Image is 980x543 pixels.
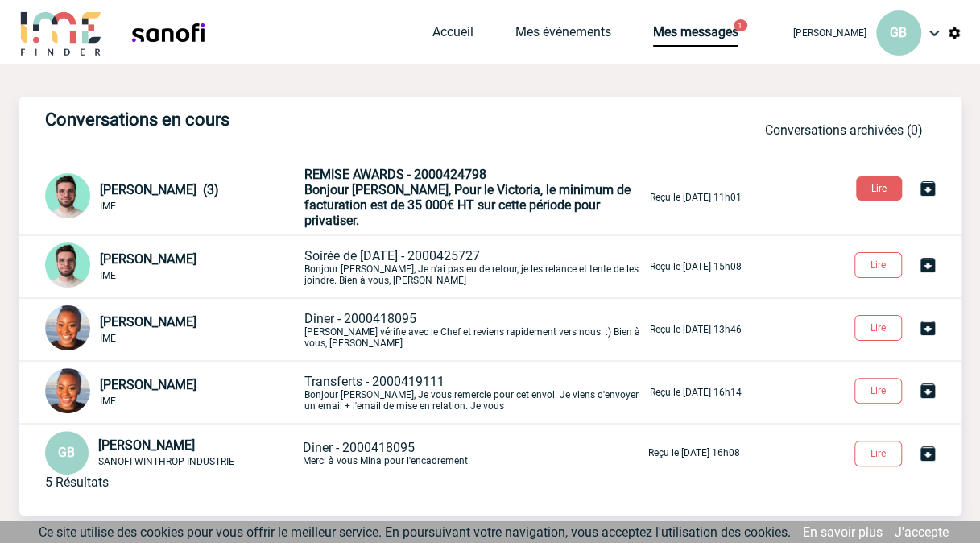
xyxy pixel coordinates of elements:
[100,333,116,344] span: IME
[45,321,742,336] a: [PERSON_NAME] IME Diner - 2000418095[PERSON_NAME] vérifie avec le Chef et reviens rapidement vers...
[650,192,742,203] p: Reçu le [DATE] 11h01
[45,173,301,222] div: Conversation privée : Client - Agence
[100,251,196,267] span: [PERSON_NAME]
[45,189,742,204] a: [PERSON_NAME] (3) IME REMISE AWARDS - 2000424798Bonjour [PERSON_NAME], Pour le Victoria, le minim...
[45,258,742,273] a: [PERSON_NAME] IME Soirée de [DATE] - 2000425727Bonjour [PERSON_NAME], Je n'ai pas eu de retour, j...
[803,524,883,540] a: En savoir plus
[841,445,918,460] a: Lire
[45,173,90,218] img: 121547-2.png
[45,368,301,417] div: Conversation privée : Client - Agence
[100,377,196,392] span: [PERSON_NAME]
[304,311,416,326] span: Diner - 2000418095
[98,437,195,453] span: [PERSON_NAME]
[650,324,742,335] p: Reçu le [DATE] 13h46
[19,10,103,56] img: IME-Finder
[45,383,742,399] a: [PERSON_NAME] IME Transferts - 2000419111Bonjour [PERSON_NAME], Je vous remercie pour cet envoi. ...
[854,315,902,341] button: Lire
[45,305,301,354] div: Conversation commune : Client - Fournisseur - Agence
[841,256,918,271] a: Lire
[854,252,902,278] button: Lire
[515,24,611,47] a: Mes événements
[100,182,219,197] span: [PERSON_NAME] (3)
[765,122,923,138] a: Conversations archivées (0)
[45,444,740,459] a: GB [PERSON_NAME] SANOFI WINTHROP INDUSTRIE Diner - 2000418095Merci à vous Mina pour l'encadrement...
[843,180,918,195] a: Lire
[895,524,949,540] a: J'accepte
[841,382,918,397] a: Lire
[45,110,528,130] h3: Conversations en cours
[734,19,747,31] button: 1
[45,431,300,475] div: Conversation privée : Client - Agence
[45,242,301,291] div: Conversation privée : Client - Agence
[100,270,116,281] span: IME
[918,381,937,400] img: Archiver la conversation
[304,374,445,389] span: Transferts - 2000419111
[304,182,631,228] span: Bonjour [PERSON_NAME], Pour le Victoria, le minimum de facturation est de 35 000€ HT sur cette pé...
[648,447,740,458] p: Reçu le [DATE] 16h08
[100,314,196,330] span: [PERSON_NAME]
[45,475,109,490] div: 5 Résultats
[793,27,866,39] span: [PERSON_NAME]
[890,25,907,40] span: GB
[918,318,937,338] img: Archiver la conversation
[304,248,480,263] span: Soirée de [DATE] - 2000425727
[432,24,473,47] a: Accueil
[304,167,486,182] span: REMISE AWARDS - 2000424798
[39,524,791,540] span: Ce site utilise des cookies pour vous offrir le meilleur service. En poursuivant votre navigation...
[100,396,116,407] span: IME
[918,179,937,198] img: Archiver la conversation
[45,368,90,413] img: 123865-0.jpg
[918,255,937,275] img: Archiver la conversation
[650,387,742,398] p: Reçu le [DATE] 16h14
[856,176,902,201] button: Lire
[98,456,234,467] span: SANOFI WINTHROP INDUSTRIE
[303,440,415,455] span: Diner - 2000418095
[303,440,645,466] p: Merci à vous Mina pour l'encadrement.
[854,441,902,466] button: Lire
[650,261,742,272] p: Reçu le [DATE] 15h08
[653,24,738,47] a: Mes messages
[45,242,90,288] img: 121547-2.png
[100,201,116,212] span: IME
[854,378,902,404] button: Lire
[45,305,90,350] img: 123865-0.jpg
[58,445,75,460] span: GB
[304,374,647,412] p: Bonjour [PERSON_NAME], Je vous remercie pour cet envoi. Je viens d'envoyer un email + l'email de ...
[304,311,647,349] p: [PERSON_NAME] vérifie avec le Chef et reviens rapidement vers nous. :) Bien à vous, [PERSON_NAME]
[304,248,647,286] p: Bonjour [PERSON_NAME], Je n'ai pas eu de retour, je les relance et tente de les joindre. Bien à v...
[841,319,918,334] a: Lire
[918,444,937,463] img: Archiver la conversation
